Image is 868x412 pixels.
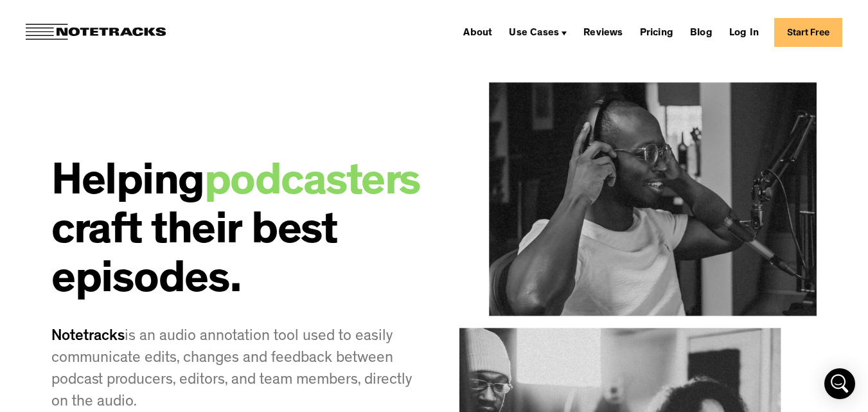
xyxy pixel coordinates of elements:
div: Use Cases [509,28,559,39]
span: Notetracks [51,330,125,345]
a: Reviews [578,22,628,42]
a: Log In [724,22,764,42]
span: podcasters [204,163,421,208]
a: Pricing [635,22,678,42]
div: Use Cases [504,22,572,42]
div: Open Intercom Messenger [824,368,855,399]
a: About [458,22,497,42]
h2: Helping craft their best episodes. [51,161,421,307]
a: Blog [685,22,718,42]
a: Start Free [774,18,842,47]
